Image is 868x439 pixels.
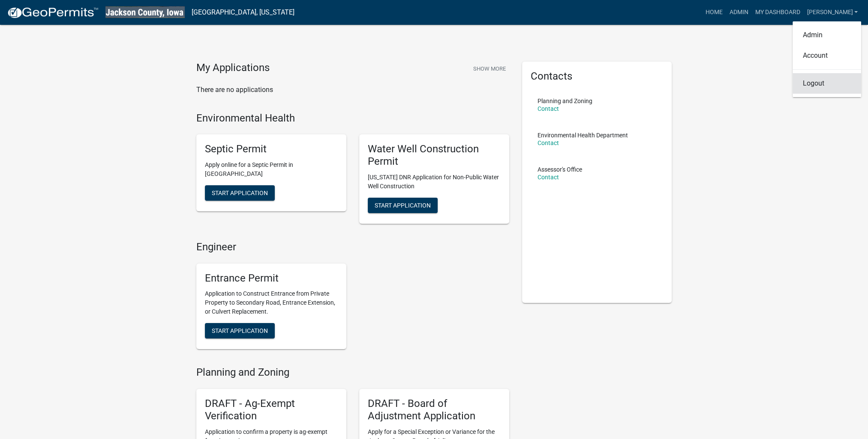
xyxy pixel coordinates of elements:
[205,323,275,338] button: Start Application
[538,132,628,138] p: Environmental Health Department
[538,139,559,146] a: Contact
[196,85,509,95] p: There are no applications
[205,272,338,285] h5: Entrance Permit
[793,45,861,66] a: Account
[196,241,509,253] h4: Engineer
[205,160,338,178] p: Apply online for a Septic Permit in [GEOGRAPHIC_DATA]
[726,4,751,21] a: Admin
[538,166,582,172] p: Assessor's Office
[538,174,559,181] a: Contact
[196,62,270,74] h4: My Applications
[205,289,338,316] p: Application to Construct Entrance from Private Property to Secondary Road, Entrance Extension, or...
[702,4,726,21] a: Home
[212,327,268,334] span: Start Application
[793,25,861,45] a: Admin
[205,397,338,422] h5: DRAFT - Ag-Exempt Verification
[793,21,861,97] div: [PERSON_NAME]
[368,397,501,422] h5: DRAFT - Board of Adjustment Application
[375,202,431,208] span: Start Application
[205,185,275,201] button: Start Application
[196,366,509,379] h4: Planning and Zoning
[793,73,861,94] a: Logout
[368,143,501,168] h5: Water Well Construction Permit
[192,5,294,20] a: [GEOGRAPHIC_DATA], [US_STATE]
[538,105,559,112] a: Contact
[803,4,861,21] a: [PERSON_NAME]
[470,62,509,76] button: Show More
[105,6,185,18] img: Jackson County, Iowa
[531,70,664,83] h5: Contacts
[212,190,268,196] span: Start Application
[368,198,438,213] button: Start Application
[205,143,338,155] h5: Septic Permit
[196,112,509,125] h4: Environmental Health
[368,173,501,191] p: [US_STATE] DNR Application for Non-Public Water Well Construction
[538,98,592,104] p: Planning and Zoning
[751,4,803,21] a: My Dashboard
